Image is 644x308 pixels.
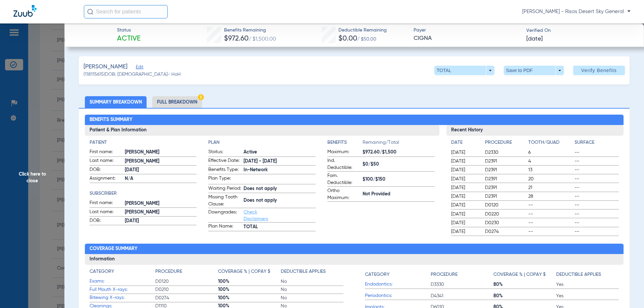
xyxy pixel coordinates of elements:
[446,125,624,136] h3: Recent History
[451,139,479,146] h4: Date
[365,292,431,299] span: Periodontics:
[485,193,526,200] span: D2391
[281,268,343,278] app-breakdown-title: Deductible Applies
[208,139,316,146] app-breakdown-title: Plan
[451,193,479,200] span: [DATE]
[218,286,281,293] span: 100%
[575,139,619,148] app-breakdown-title: Surface
[451,228,479,235] span: [DATE]
[152,96,202,108] li: Full Breakdown
[249,37,276,42] span: / $1,500.00
[218,268,281,278] app-breakdown-title: Coverage % | Copay $
[363,149,435,156] span: $972.60/$1,500
[208,194,241,208] span: Missing Tooth Clause:
[90,190,197,197] app-breakdown-title: Subscriber
[85,125,439,136] h3: Patient & Plan Information
[281,295,343,301] span: No
[493,293,556,299] span: 80%
[528,184,573,191] span: 21
[85,244,624,254] h2: Coverage Summary
[573,66,625,75] button: Verify Benefits
[244,185,316,192] span: Does not apply
[434,66,494,75] button: TOTAL
[365,271,389,278] h4: Category
[485,139,526,148] app-breakdown-title: Procedure
[244,210,268,221] a: Check Disclaimers
[244,197,316,204] span: Does not apply
[125,209,197,216] span: [PERSON_NAME]
[485,184,526,191] span: D2391
[528,202,573,208] span: --
[528,228,573,235] span: --
[575,139,619,146] h4: Surface
[84,5,168,18] input: Search for patients
[125,149,197,156] span: [PERSON_NAME]
[528,176,573,182] span: 20
[90,139,197,146] app-breakdown-title: Patient
[556,271,601,278] h4: Deductible Applies
[87,9,93,15] img: Search Icon
[218,295,281,301] span: 100%
[90,148,122,157] span: First name:
[84,63,127,71] span: [PERSON_NAME]
[451,167,479,173] span: [DATE]
[414,34,521,43] span: CIGNA
[281,286,343,293] span: No
[125,158,197,165] span: [PERSON_NAME]
[528,220,573,226] span: --
[556,281,619,288] span: Yes
[431,293,493,299] span: D4341
[90,199,122,207] span: First name:
[451,202,479,208] span: [DATE]
[208,223,241,231] span: Plan Name:
[327,139,363,148] app-breakdown-title: Benefits
[90,268,114,275] h4: Category
[431,281,493,288] span: D3330
[90,157,122,165] span: Last name:
[327,139,363,146] h4: Benefits
[485,211,526,218] span: D0220
[281,268,326,275] h4: Deductible Applies
[338,35,357,42] span: $0.00
[610,276,644,308] iframe: Chat Widget
[125,167,197,174] span: [DATE]
[485,176,526,182] span: D2391
[218,278,281,285] span: 100%
[90,294,155,301] span: Bitewing X-rays:
[85,115,624,125] h2: Benefits Summary
[363,191,435,198] span: Not Provided
[451,149,479,156] span: [DATE]
[338,27,387,34] span: Deductible Remaining
[155,295,218,301] span: D0274
[575,202,619,208] span: --
[155,286,218,293] span: D0210
[431,268,493,281] app-breakdown-title: Procedure
[528,149,573,156] span: 6
[575,167,619,173] span: --
[485,228,526,235] span: D0274
[493,281,556,288] span: 80%
[224,35,249,42] span: $972.60
[575,211,619,218] span: --
[357,37,376,42] span: / $50.00
[485,139,526,146] h4: Procedure
[575,220,619,226] span: --
[451,220,479,226] span: [DATE]
[526,35,543,43] span: [DATE]
[90,278,155,285] span: Exams:
[136,65,142,71] span: Edit
[244,149,316,156] span: Active
[85,254,624,265] h3: Information
[281,278,343,285] span: No
[90,175,122,183] span: Assignment:
[90,286,155,293] span: Full Mouth X-rays:
[117,27,141,34] span: Status
[90,166,122,174] span: DOB:
[414,27,521,34] span: Payer
[485,167,526,173] span: D2391
[84,71,181,78] span: (118115615) DOB: [DEMOGRAPHIC_DATA] - HoH
[522,8,631,15] span: [PERSON_NAME] - Risas Desert Sky General
[208,175,241,184] span: Plan Type:
[365,281,431,288] span: Endodontics:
